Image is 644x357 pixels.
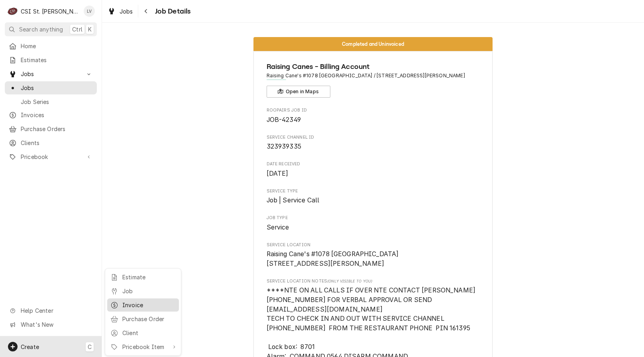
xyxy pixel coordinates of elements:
a: Go to Job Series [5,95,97,108]
div: Job [122,287,176,295]
div: Invoice [122,301,176,309]
span: Job Series [21,98,93,106]
div: Estimate [122,273,176,281]
div: Pricebook Item [122,343,169,351]
a: Go to Jobs [5,81,97,94]
div: Purchase Order [122,315,176,323]
div: Client [122,329,176,337]
span: Jobs [21,84,93,92]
